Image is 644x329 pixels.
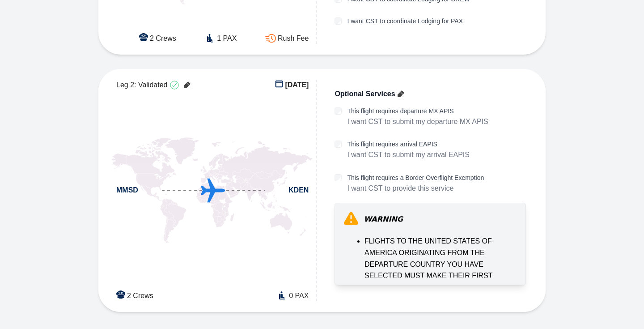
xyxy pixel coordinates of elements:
p: I want CST to submit my departure MX APIS [347,116,488,128]
label: I want CST to coordinate Lodging for PAX [347,17,463,26]
span: 1 PAX [217,33,237,44]
span: Rush Fee [278,33,309,44]
span: MMSD [116,185,138,196]
span: KDEN [288,185,309,196]
span: Optional Services [335,89,395,99]
span: [DATE] [285,80,309,90]
span: 2 Crews [150,33,176,44]
p: I want CST to submit my arrival EAPIS [347,149,470,161]
label: This flight requires arrival EAPIS [347,140,470,149]
label: This flight requires departure MX APIS [347,107,488,116]
span: WARNING [364,214,403,225]
label: This flight requires a Border Overflight Exemption [347,173,484,183]
span: 2 Crews [127,291,153,301]
span: Leg 2: Validated [116,80,167,90]
p: I want CST to provide this service [347,183,484,194]
span: 0 PAX [289,291,309,301]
